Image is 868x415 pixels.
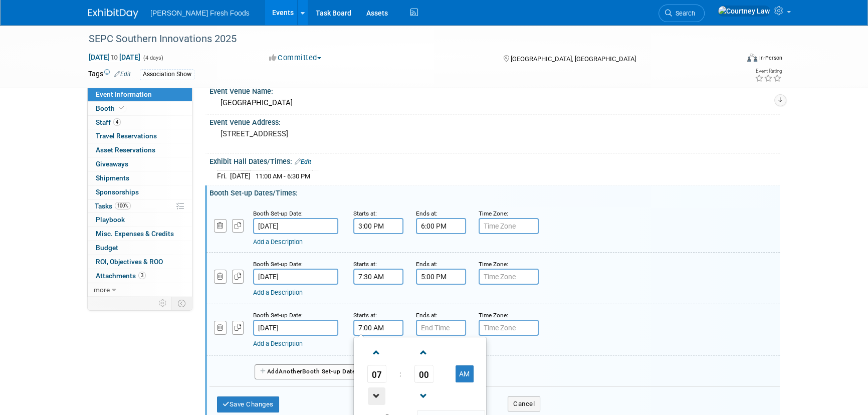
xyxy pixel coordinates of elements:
input: End Time [416,269,466,285]
button: Save Changes [217,396,279,412]
span: (4 days) [142,55,163,61]
pre: [STREET_ADDRESS] [221,129,436,138]
span: Search [672,10,695,17]
span: Event Information [96,90,152,98]
a: Travel Reservations [88,129,192,143]
input: Time Zone [479,269,539,285]
small: Booth Set-up Date: [253,312,303,319]
span: 4 [113,118,121,126]
span: Staff [96,118,121,126]
div: SEPC Southern Innovations 2025 [85,30,723,48]
span: [GEOGRAPHIC_DATA], [GEOGRAPHIC_DATA] [510,55,635,63]
input: Date [253,269,338,285]
div: Event Venue Name: [209,84,780,96]
span: Misc. Expenses & Credits [96,230,174,238]
input: End Time [416,320,466,336]
input: Date [253,320,338,336]
td: Tags [88,69,131,80]
span: Sponsorships [96,188,139,196]
a: Tasks100% [88,199,192,213]
div: Event Format [679,52,782,67]
span: 3 [138,272,146,279]
button: Committed [266,53,325,63]
span: Pick Hour [367,365,386,383]
span: Giveaways [96,160,128,168]
input: Time Zone [479,320,539,336]
small: Time Zone: [479,210,508,217]
img: Format-Inperson.png [747,54,757,62]
small: Ends at: [416,312,438,319]
span: Attachments [96,272,146,280]
a: Booth [88,102,192,115]
img: ExhibitDay [88,9,138,19]
a: Misc. Expenses & Credits [88,227,192,241]
div: [GEOGRAPHIC_DATA] [217,95,772,111]
div: Event Venue Address: [209,115,780,127]
span: Another [279,368,302,375]
div: Exhibit Hall Dates/Times: [209,154,780,167]
div: Event Rating [755,69,782,74]
button: AM [456,365,474,382]
span: Asset Reservations [96,146,155,154]
span: to [110,53,119,61]
span: [DATE] [DATE] [88,53,141,62]
a: Asset Reservations [88,143,192,157]
small: Ends at: [416,210,438,217]
div: Association Show [140,69,194,80]
a: Increment Hour [367,339,386,365]
input: Start Time [353,269,403,285]
span: [PERSON_NAME] Fresh Foods [150,9,250,17]
a: ROI, Objectives & ROO [88,255,192,269]
button: Cancel [508,396,540,411]
span: Playbook [96,216,125,224]
span: Pick Minute [414,365,433,383]
td: Personalize Event Tab Strip [154,297,172,310]
input: Start Time [353,218,403,234]
small: Ends at: [416,261,438,268]
a: Edit [295,158,311,165]
a: Budget [88,241,192,255]
a: Add a Description [253,289,303,296]
a: Increment Minute [414,339,433,365]
a: Decrement Minute [414,383,433,408]
td: [DATE] [230,171,251,181]
a: Playbook [88,213,192,227]
td: : [397,365,403,383]
small: Starts at: [353,261,377,268]
span: 100% [115,202,131,210]
input: Date [253,218,338,234]
span: Shipments [96,174,129,182]
a: Event Information [88,88,192,101]
small: Booth Set-up Date: [253,210,303,217]
small: Time Zone: [479,312,508,319]
a: Search [659,5,705,22]
a: Attachments3 [88,269,192,283]
a: Shipments [88,171,192,185]
small: Starts at: [353,312,377,319]
input: Start Time [353,320,403,336]
span: Travel Reservations [96,132,157,140]
td: Toggle Event Tabs [172,297,192,310]
small: Starts at: [353,210,377,217]
span: Booth [96,104,126,112]
span: Tasks [95,202,131,210]
img: Courtney Law [718,6,770,17]
span: more [94,286,110,294]
a: Giveaways [88,157,192,171]
td: Fri. [217,171,230,181]
a: Sponsorships [88,185,192,199]
a: Decrement Hour [367,383,386,408]
a: more [88,283,192,297]
div: Booth Set-up Dates/Times: [209,185,780,198]
input: End Time [416,218,466,234]
a: Add a Description [253,238,303,246]
a: Staff4 [88,116,192,129]
a: Add a Description [253,340,303,347]
small: Booth Set-up Date: [253,261,303,268]
small: Time Zone: [479,261,508,268]
span: 11:00 AM - 6:30 PM [256,172,310,180]
span: Budget [96,244,118,252]
button: AddAnotherBooth Set-up Date [255,364,361,379]
span: ROI, Objectives & ROO [96,258,163,266]
input: Time Zone [479,218,539,234]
